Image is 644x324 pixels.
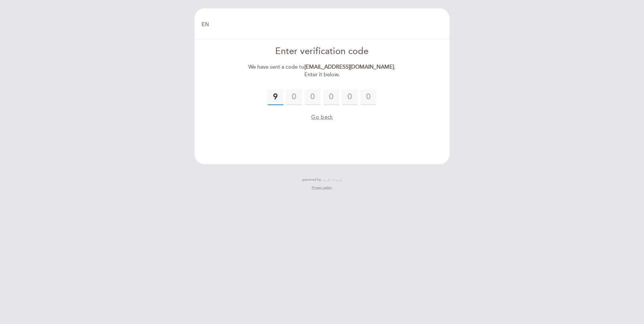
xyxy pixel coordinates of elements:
[286,89,302,105] input: 0
[302,177,342,182] a: powered by
[268,89,283,105] input: 0
[302,177,321,182] span: powered by
[246,45,398,58] div: Enter verification code
[312,185,332,190] a: Privacy policy
[323,178,342,181] img: MEITRE
[361,89,376,105] input: 0
[305,89,321,105] input: 0
[323,89,339,105] input: 0
[342,89,358,105] input: 0
[311,113,333,121] button: Go back
[246,63,398,79] div: We have sent a code to . Enter it below.
[304,64,394,70] strong: [EMAIL_ADDRESS][DOMAIN_NAME]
